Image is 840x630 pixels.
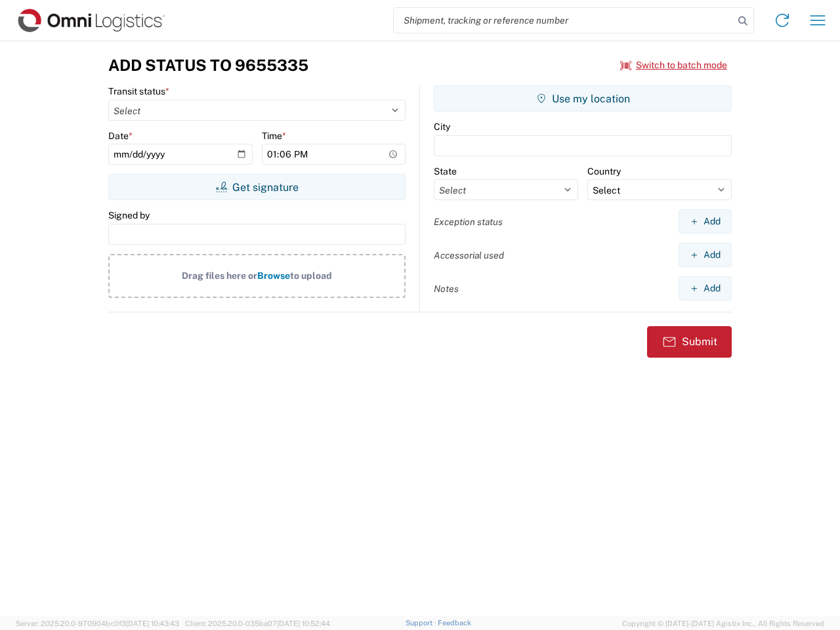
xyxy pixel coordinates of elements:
[587,165,621,177] label: Country
[434,216,503,228] label: Exception status
[679,276,732,301] button: Add
[182,270,257,281] span: Drag files here or
[108,174,406,200] button: Get signature
[16,619,179,627] span: Server: 2025.20.0-970904bc0f3
[434,165,457,177] label: State
[434,249,504,261] label: Accessorial used
[622,618,824,629] span: Copyright © [DATE]-[DATE] Agistix Inc., All Rights Reserved
[290,270,332,281] span: to upload
[679,243,732,267] button: Add
[438,619,471,627] a: Feedback
[434,85,732,112] button: Use my location
[257,270,290,281] span: Browse
[108,209,150,221] label: Signed by
[185,619,330,627] span: Client: 2025.20.0-035ba07
[126,619,179,627] span: [DATE] 10:43:43
[108,130,133,142] label: Date
[108,56,308,75] h3: Add Status to 9655335
[277,619,330,627] span: [DATE] 10:52:44
[620,54,727,76] button: Switch to batch mode
[434,121,450,133] label: City
[394,8,734,33] input: Shipment, tracking or reference number
[262,130,286,142] label: Time
[679,209,732,234] button: Add
[434,283,459,295] label: Notes
[108,85,169,97] label: Transit status
[406,619,438,627] a: Support
[647,326,732,358] button: Submit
